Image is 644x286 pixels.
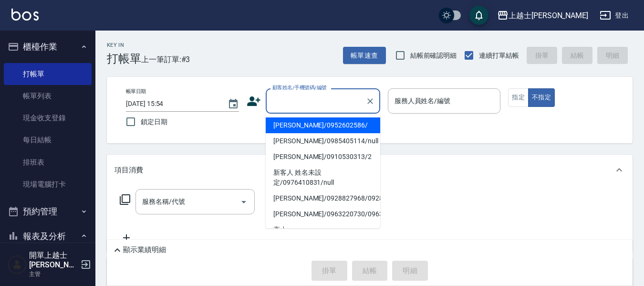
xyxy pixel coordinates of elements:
[493,6,592,25] button: 上越士[PERSON_NAME]
[4,224,92,249] button: 報表及分析
[4,85,92,107] a: 帳單列表
[126,96,218,112] input: YYYY/MM/DD hh:mm
[272,84,327,91] label: 顧客姓名/手機號碼/編號
[126,88,146,95] label: 帳單日期
[410,51,457,61] span: 結帳前確認明細
[266,222,380,248] li: 高小喵/0972501318/0972501318
[343,47,386,64] button: 帳單速查
[266,117,380,133] li: [PERSON_NAME]/0952602586/
[11,9,39,21] img: Logo
[123,245,166,255] p: 顯示業績明細
[266,206,380,222] li: [PERSON_NAME]/0963220730/0963220730
[364,95,377,108] button: Clear
[141,53,190,65] span: 上一筆訂單:#3
[29,251,78,270] h5: 開單上越士[PERSON_NAME]
[528,88,555,107] button: 不指定
[4,173,92,195] a: 現場電腦打卡
[266,165,380,191] li: 新客人 姓名未設定/0976410831/null
[29,270,78,278] p: 主管
[479,51,519,61] span: 連續打單結帳
[266,149,380,165] li: [PERSON_NAME]/0910530313/2
[509,10,588,21] div: 上越士[PERSON_NAME]
[4,107,92,129] a: 現金收支登錄
[236,194,251,210] button: Open
[114,165,143,175] p: 項目消費
[266,133,380,149] li: [PERSON_NAME]/0985405114/null
[222,93,245,116] button: Choose date, selected date is 2025-08-18
[107,155,633,185] div: 項目消費
[8,255,27,274] img: Person
[107,42,141,48] h2: Key In
[4,63,92,85] a: 打帳單
[141,117,167,127] span: 鎖定日期
[596,7,633,24] button: 登出
[4,34,92,59] button: 櫃檯作業
[266,191,380,206] li: [PERSON_NAME]/0928827968/0928827968
[107,52,141,65] h3: 打帳單
[4,129,92,151] a: 每日結帳
[508,88,529,107] button: 指定
[4,151,92,173] a: 排班表
[469,6,488,25] button: save
[4,199,92,224] button: 預約管理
